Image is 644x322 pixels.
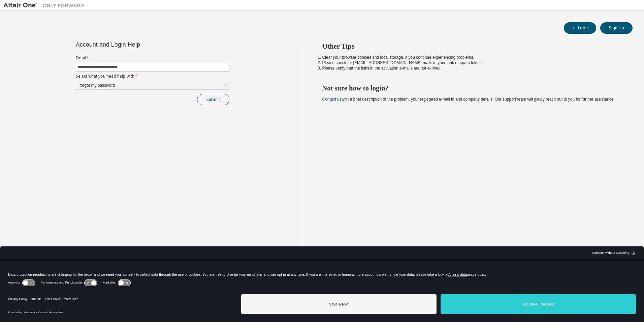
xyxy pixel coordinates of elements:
label: Email [76,55,229,61]
img: Altair One [3,2,88,9]
button: Login [564,22,596,34]
li: Please verify that the links in the activation e-mails are not expired. [322,65,621,71]
label: Select what you need help with [76,74,229,79]
li: Please check for [EMAIL_ADDRESS][DOMAIN_NAME] mails in your junk or spam folder. [322,60,621,65]
li: Clear your browser cookies and local storage, if you continue experiencing problems. [322,55,621,60]
div: Account and Login Help [76,42,199,47]
a: Contact us [322,97,342,102]
div: I forgot my password [76,82,116,89]
button: Submit [197,94,229,105]
span: with a brief description of the problem, your registered e-mail id and company details. Our suppo... [322,97,615,102]
h2: Other Tips [322,42,621,51]
div: I forgot my password [76,81,229,89]
button: Sign Up [600,22,633,34]
h2: Not sure how to login? [322,84,621,92]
